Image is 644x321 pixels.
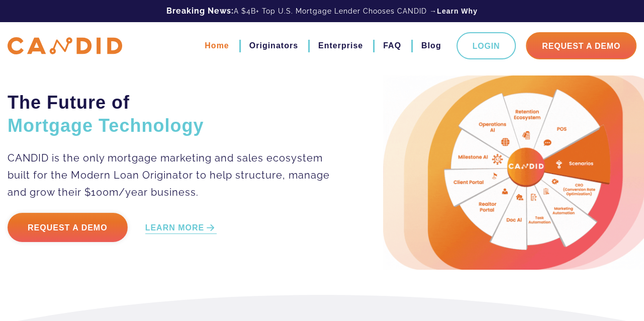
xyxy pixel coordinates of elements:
[8,91,333,137] h2: The Future of
[456,32,516,59] a: Login
[526,32,636,59] a: Request A Demo
[8,37,122,55] img: CANDID APP
[205,37,229,54] a: Home
[383,37,401,54] a: FAQ
[8,213,128,242] a: Request a Demo
[437,6,478,16] a: Learn Why
[166,6,234,16] b: Breaking News:
[8,149,333,201] p: CANDID is the only mortgage marketing and sales ecosystem built for the Modern Loan Originator to...
[145,222,217,234] a: LEARN MORE
[318,37,363,54] a: Enterprise
[249,37,298,54] a: Originators
[8,115,204,136] span: Mortgage Technology
[421,37,441,54] a: Blog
